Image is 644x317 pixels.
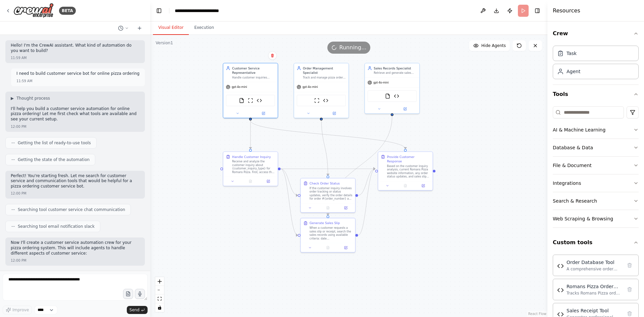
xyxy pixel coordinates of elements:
div: Version 1 [156,40,173,46]
div: Generate Sales Slip [310,221,340,225]
button: Open in side panel [338,245,353,250]
div: Provide Customer Response [387,155,430,163]
img: FileReadTool [385,94,390,99]
div: 12:00 PM [11,258,26,263]
button: zoom in [155,277,164,286]
div: Retrieve and generate sales slips, receipts, and transaction records for Romans Pizza customers u... [374,71,417,75]
button: Integrations [553,174,639,192]
p: I need to build customer service bot for online pizza ordering [16,71,140,76]
div: Integrations [553,180,581,187]
img: Order Database Tool [257,98,262,103]
button: Send [127,306,148,314]
button: Open in side panel [251,111,276,116]
div: 11:59 AM [11,55,26,60]
p: I'll help you build a customer service automation for online pizza ordering! Let me first check w... [11,106,140,122]
img: ScrapeWebsiteTool [314,98,320,103]
div: BETA [59,7,76,15]
a: React Flow attribution [528,312,546,316]
div: Customer Service Representative [232,66,275,75]
button: Visual Editor [153,21,189,35]
button: Database & Data [553,139,639,156]
g: Edge from d79b70ad-5d4d-46ab-a9b8-b8d4099e1622 to 8d0dbc6b-2752-40aa-98d7-d1e917b1bf8e [248,120,253,149]
div: Handle Customer Inquiry [232,155,271,159]
img: Logo [13,3,54,18]
div: Sales Records Specialist [374,66,417,70]
button: toggle interactivity [155,303,164,312]
div: File & Document [553,162,592,169]
div: Check Order StatusIf the customer inquiry involves order tracking or status updates, verify the o... [300,178,356,213]
span: Getting the state of the automation [18,157,90,162]
button: Execution [189,21,219,35]
button: Open in side panel [416,183,431,189]
div: Receive and analyze the customer inquiry about {customer_inquiry_type} for Romans Pizza. First, a... [232,160,275,174]
div: React Flow controls [155,277,164,312]
h4: Resources [553,7,580,15]
span: Running... [339,44,367,52]
span: Send [129,307,140,313]
div: AI & Machine Learning [553,126,605,133]
button: Start a new chat [134,24,145,32]
span: Getting the list of ready-to-use tools [18,140,91,146]
div: Search & Research [553,198,597,204]
nav: breadcrumb [175,7,219,14]
div: Web Scraping & Browsing [553,215,613,222]
div: Based on the customer inquiry analysis, current Romans Pizza website information, any order statu... [387,164,430,178]
div: Tracks Romans Pizza order status with real-time updates, estimated completion times, current and ... [567,290,622,296]
div: Order Management SpecialistTrack and manage pizza orders for Romans Pizza ([DOMAIN_NAME]), includ... [293,63,349,118]
span: Hide Agents [481,43,506,48]
div: 12:00 PM [11,124,26,129]
button: No output available [396,183,415,189]
div: Generate Sales SlipWhen a customer requests a sales slip or receipt, search the sales records usi... [300,218,356,253]
g: Edge from 2727c4c2-7ab7-43ed-ae12-af91d82a583e to b8ca8648-02c9-46a2-8a54-2a7dcde34792 [319,116,330,175]
button: Delete tool [625,285,634,294]
p: Hello! I'm the CrewAI assistant. What kind of automation do you want to build? [11,43,140,53]
div: 11:59 AM [16,78,32,84]
button: Custom tools [553,233,639,252]
div: Sales Receipt Tool [567,307,622,314]
span: gpt-4o-mini [303,85,318,89]
button: Open in side panel [392,106,418,112]
button: fit view [155,295,164,303]
div: Handle Customer InquiryReceive and analyze the customer inquiry about {customer_inquiry_type} for... [223,151,278,186]
img: Sales Receipt Tool [394,94,399,99]
button: Open in side panel [261,179,276,184]
div: Sales Records SpecialistRetrieve and generate sales slips, receipts, and transaction records for ... [364,63,420,114]
g: Edge from 8d0dbc6b-2752-40aa-98d7-d1e917b1bf8e to 3e832f4c-937d-4e82-9dc3-e24379ce3afd [280,167,298,237]
button: Tools [553,85,639,104]
button: File & Document [553,157,639,174]
button: Switch to previous chat [115,24,131,32]
div: Tools [553,104,639,233]
span: Improve [12,307,29,313]
span: Searching tool customer service chat communication [18,207,125,212]
button: Open in side panel [322,111,347,116]
button: Delete tool [625,261,634,270]
button: Hide right sidebar [533,6,542,15]
img: Order Database Tool [557,263,564,269]
div: Order Database Tool [567,259,622,266]
div: 12:00 PM [11,191,26,196]
div: When a customer requests a sales slip or receipt, search the sales records using available criter... [310,226,353,240]
button: Crew [553,24,639,43]
div: Task [567,50,577,57]
div: Customer Service RepresentativeHandle customer inquiries about Romans Pizza ([DOMAIN_NAME]) order... [223,63,278,118]
span: gpt-4o-mini [232,85,247,89]
button: No output available [319,205,337,211]
div: Provide Customer ResponseBased on the customer inquiry analysis, current Romans Pizza website inf... [378,151,433,191]
div: Database & Data [553,144,593,151]
span: Searching tool email notification slack [18,224,95,229]
div: Crew [553,43,639,85]
img: Romans Pizza Order Status Tracker [323,98,328,103]
div: Order Management Specialist [303,66,346,75]
g: Edge from b0e6063f-bffa-4e1d-907f-3c3e44b3854d to 3e832f4c-937d-4e82-9dc3-e24379ce3afd [326,116,394,215]
div: A comprehensive order database simulation tool for Romans Pizza that contains 50+ realistic order... [567,266,622,272]
p: Now I'll create a customer service automation crew for your pizza ordering system. This will incl... [11,240,140,256]
button: zoom out [155,286,164,295]
span: Thought process [16,96,50,101]
g: Edge from 8d0dbc6b-2752-40aa-98d7-d1e917b1bf8e to b8ca8648-02c9-46a2-8a54-2a7dcde34792 [280,167,298,198]
button: Upload files [123,289,133,299]
button: Open in side panel [338,205,353,211]
div: Romans Pizza Order Status Tracker [567,283,622,290]
g: Edge from d79b70ad-5d4d-46ab-a9b8-b8d4099e1622 to 76b87050-e15e-4fea-9c9a-33c2e4723e29 [248,120,408,149]
button: No output available [319,245,337,250]
div: Agent [567,68,580,75]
